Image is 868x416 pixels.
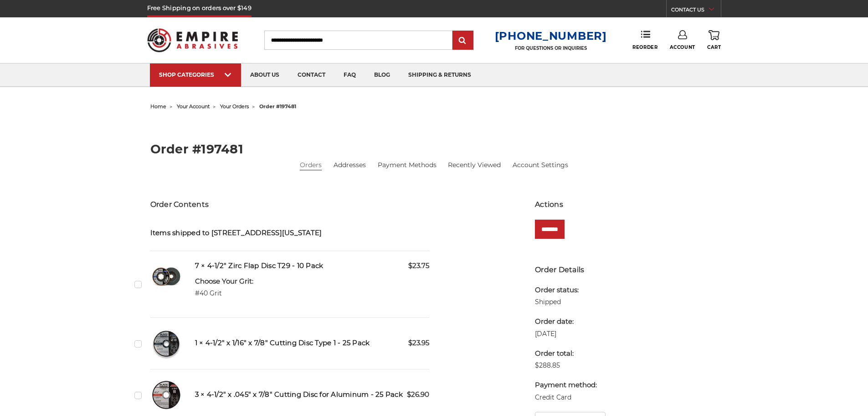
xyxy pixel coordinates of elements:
[454,32,472,50] input: Submit
[632,44,657,50] span: Reorder
[399,63,480,87] a: shipping & returns
[535,393,597,402] dd: Credit Card
[220,103,249,110] a: your orders
[195,261,430,271] h5: 7 × 4-1/2" Zirc Flap Disc T29 - 10 Pack
[670,44,695,50] span: Account
[535,316,597,327] dt: Order date:
[365,63,399,87] a: blog
[150,143,718,155] h2: Order #197481
[535,348,597,359] dt: Order total:
[707,44,721,50] span: Cart
[535,264,718,275] h3: Order Details
[535,285,597,295] dt: Order status:
[259,103,296,110] span: order #197481
[150,379,182,411] img: 4.5" cutting disc for aluminum
[407,390,429,400] span: $26.90
[147,22,238,58] img: Empire Abrasives
[495,29,607,42] a: [PHONE_NUMBER]
[150,261,182,293] img: 4-1/2" Zirc Flap Disc T29 - 10 Pack
[535,199,718,210] h3: Actions
[195,390,430,400] h5: 3 × 4-1/2" x .045" x 7/8" Cutting Disc for Aluminum - 25 Pack
[195,289,253,298] dd: #40 Grit
[241,63,288,87] a: about us
[150,327,182,359] img: 4-1/2" x 1/16" x 7/8" Cutting Disc Type 1 - 25 Pack
[150,199,430,210] h3: Order Contents
[195,338,430,348] h5: 1 × 4-1/2" x 1/16" x 7/8" Cutting Disc Type 1 - 25 Pack
[150,103,166,110] a: home
[495,45,607,51] p: FOR QUESTIONS OR INQUIRIES
[177,103,210,110] a: your account
[513,160,568,170] a: Account Settings
[378,160,437,170] a: Payment Methods
[288,63,334,87] a: contact
[535,329,597,339] dd: [DATE]
[535,297,597,307] dd: Shipped
[334,63,365,87] a: faq
[150,228,430,238] h5: Items shipped to [STREET_ADDRESS][US_STATE]
[159,71,232,78] div: SHOP CATEGORIES
[448,160,501,170] a: Recently Viewed
[195,276,253,287] dt: Choose Your Grit:
[671,5,721,17] a: CONTACT US
[632,30,657,50] a: Reorder
[535,361,597,370] dd: $288.85
[300,160,322,170] a: Orders
[408,261,429,271] span: $23.75
[408,338,429,348] span: $23.95
[535,380,597,390] dt: Payment method:
[334,160,366,170] a: Addresses
[707,30,721,50] a: Cart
